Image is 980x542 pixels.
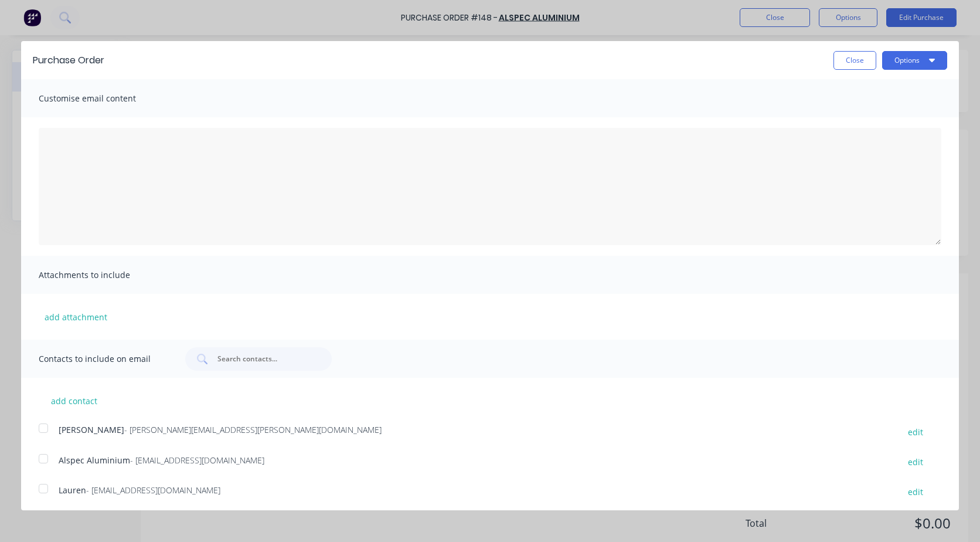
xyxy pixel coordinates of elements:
[901,454,930,470] button: edit
[124,424,382,435] span: - [PERSON_NAME][EMAIL_ADDRESS][PERSON_NAME][DOMAIN_NAME]
[59,455,130,466] span: Alspec Aluminium
[882,51,947,70] button: Options
[39,351,168,367] span: Contacts to include on email
[33,53,104,67] div: Purchase Order
[59,485,86,496] span: Lauren
[901,484,930,500] button: edit
[39,267,168,283] span: Attachments to include
[216,353,314,365] input: Search contacts...
[86,485,220,496] span: - [EMAIL_ADDRESS][DOMAIN_NAME]
[901,424,930,439] button: edit
[130,455,264,466] span: - [EMAIL_ADDRESS][DOMAIN_NAME]
[39,90,168,107] span: Customise email content
[39,392,109,409] button: add contact
[833,51,876,70] button: Close
[39,308,113,326] button: add attachment
[59,424,124,435] span: [PERSON_NAME]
